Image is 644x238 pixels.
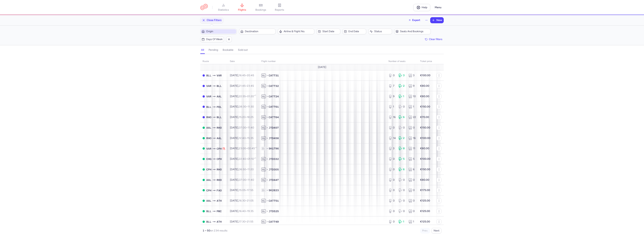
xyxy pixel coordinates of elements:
[228,59,259,64] th: date
[230,126,254,129] span: [DATE],
[239,74,254,77] span: –
[420,220,430,223] strong: €125.00
[269,105,279,109] span: CAT761
[408,199,416,203] div: 0
[432,4,444,11] button: Menu
[261,209,266,213] span: 1L
[267,147,268,150] span: •
[200,59,228,64] th: route
[420,95,429,98] strong: €80.00
[267,188,268,192] span: •
[267,199,268,203] span: •
[388,136,396,140] div: 14
[420,178,429,181] strong: €80.00
[239,84,245,87] time: 21:45
[267,95,268,98] span: •
[247,157,256,160] time: 01:10
[408,126,416,130] div: 0
[275,8,284,12] span: reports
[284,30,313,33] span: Airline & Flight No.
[388,105,396,109] div: 1
[388,115,396,119] div: 16
[214,3,233,12] a: statistics
[420,105,430,108] strong: €150.00
[239,95,256,98] span: –
[239,147,257,150] span: –
[200,4,208,11] a: CitizenPlane red outlined logo
[203,229,210,232] strong: 1 – 50
[429,38,442,41] span: Clear filters
[388,157,396,161] div: 0
[206,157,211,161] span: CHQ
[269,157,279,161] span: JTD332
[247,116,253,119] time: 18:25
[239,210,253,213] span: –
[217,94,222,98] span: AAL
[267,84,268,88] span: •
[239,84,254,87] span: –
[209,48,218,52] h4: pending
[206,178,211,182] span: AAL
[248,105,254,108] time: 11:30
[247,168,254,171] time: 11:20
[261,126,266,130] span: 1L
[206,220,211,224] span: BLL
[399,84,406,88] div: 2
[230,137,253,140] span: [DATE],
[230,95,256,98] span: [DATE],
[269,95,279,98] span: CAT724
[399,74,406,77] div: 3
[368,29,392,34] button: Status
[318,66,326,69] span: [DATE]
[322,30,339,33] span: Start date
[399,95,406,98] div: 1
[201,17,223,23] button: Close Filters
[247,84,254,87] time: 23:45
[239,29,276,34] button: Destination
[206,209,211,213] span: BLL
[230,210,253,213] span: [DATE],
[206,199,211,203] span: AAL
[239,220,253,223] span: –
[247,189,253,192] time: 17:55
[399,188,406,192] div: 0
[269,147,279,150] span: SK1796
[239,220,245,223] time: 17:30
[206,84,211,88] span: VAR
[239,137,253,140] span: –
[399,209,406,213] div: 0
[261,115,266,119] span: 1L
[424,37,444,42] button: Clear filters
[239,178,254,181] span: –
[408,168,416,171] div: 6
[399,115,406,119] div: 6
[230,157,256,160] span: [DATE],
[408,84,416,88] div: 9
[239,105,254,108] span: –
[388,188,396,192] div: 0
[239,147,246,150] time: 23:00
[269,220,279,224] span: CAT749
[254,94,256,97] sup: +1
[267,74,268,77] span: •
[422,6,427,9] span: Help
[230,178,254,181] span: [DATE],
[217,136,222,140] span: AAL
[399,126,406,130] div: 0
[239,199,253,202] span: –
[261,105,266,109] span: 1L
[247,95,256,98] time: 01:20
[247,210,253,213] time: 19:35
[230,84,254,87] span: [DATE],
[267,168,268,171] span: •
[233,3,251,12] a: flights
[206,115,211,119] span: RHO
[408,157,416,161] div: 5
[420,228,430,234] button: Prev.
[239,137,246,140] time: 12:40
[343,29,366,34] button: End date
[412,19,420,22] span: Export
[399,168,406,171] div: 6
[217,220,222,224] span: ATH
[230,199,253,202] span: [DATE],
